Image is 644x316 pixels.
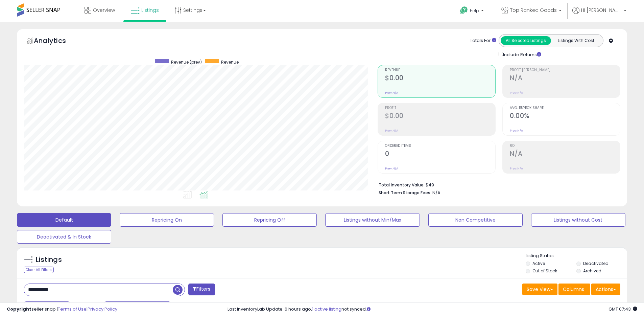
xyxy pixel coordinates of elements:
h2: 0.00% [510,112,620,121]
span: Listings [141,7,159,14]
small: Prev: N/A [385,91,398,95]
a: Help [455,1,491,22]
small: Prev: N/A [510,129,523,133]
span: Avg. Buybox Share [510,106,620,110]
span: Profit [385,106,495,110]
button: Listings without Min/Max [325,213,420,227]
span: 2025-08-14 07:43 GMT [609,306,637,312]
small: Prev: N/A [385,129,398,133]
button: Deactivated & In Stock [17,230,111,244]
h2: N/A [510,74,620,83]
a: Privacy Policy [88,306,117,312]
h5: Analytics [34,36,79,47]
button: All Selected Listings [501,36,551,45]
button: Last 7 Days [24,301,70,313]
h2: N/A [510,150,620,159]
small: Prev: N/A [385,166,398,171]
span: Revenue (prev) [171,59,202,65]
button: Repricing Off [222,213,317,227]
button: Actions [591,284,620,295]
h5: Listings [36,255,62,265]
button: [DATE]-30 - Aug-05 [104,301,170,313]
span: Columns [563,286,584,293]
b: Total Inventory Value: [379,182,425,188]
div: Clear All Filters [24,267,54,273]
span: Overview [93,7,115,14]
button: Save View [522,284,557,295]
button: Columns [558,284,590,295]
i: Get Help [460,6,468,15]
button: Default [17,213,111,227]
small: Prev: N/A [510,166,523,171]
button: Listings With Cost [551,36,601,45]
a: 1 active listing [312,306,341,312]
label: Deactivated [583,261,609,266]
h2: 0 [385,150,495,159]
span: Top Ranked Goods [510,7,557,14]
div: seller snap | | [7,306,117,313]
label: Active [532,261,545,266]
span: Help [470,8,479,14]
a: Hi [PERSON_NAME] [572,7,626,22]
div: Totals For [470,38,496,44]
h2: $0.00 [385,74,495,83]
button: Listings without Cost [531,213,625,227]
b: Short Term Storage Fees: [379,190,431,196]
h2: $0.00 [385,112,495,121]
button: Repricing On [120,213,214,227]
button: Filters [188,284,215,295]
label: Out of Stock [532,268,557,274]
span: Ordered Items [385,144,495,148]
li: $49 [379,180,615,188]
span: Profit [PERSON_NAME] [510,68,620,72]
span: Revenue [385,68,495,72]
div: Include Returns [494,50,549,58]
a: Terms of Use [58,306,87,312]
p: Listing States: [526,253,627,259]
span: Revenue [221,59,239,65]
span: N/A [432,189,440,196]
button: Non Competitive [428,213,523,227]
small: Prev: N/A [510,91,523,95]
strong: Copyright [7,306,31,312]
div: Last InventoryLab Update: 6 hours ago, not synced. [228,306,637,313]
span: ROI [510,144,620,148]
span: Hi [PERSON_NAME] [581,7,622,14]
label: Archived [583,268,601,274]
